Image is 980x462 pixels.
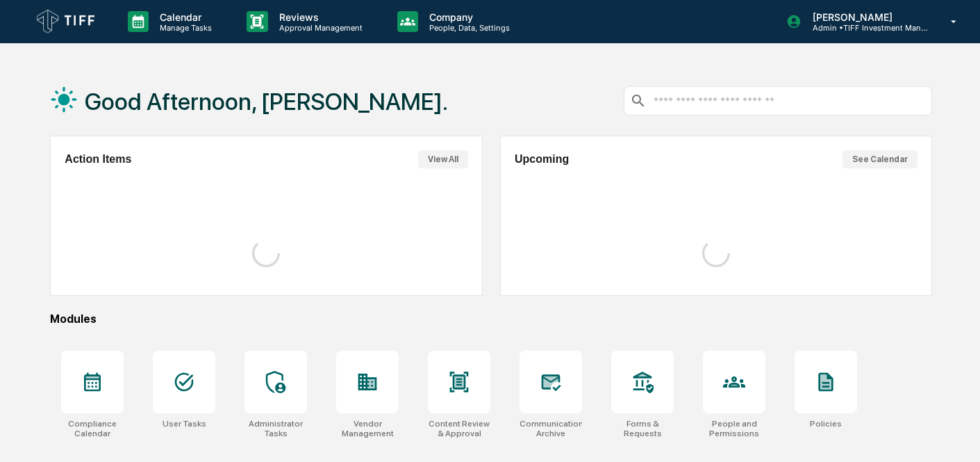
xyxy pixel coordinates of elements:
p: Approval Management [268,23,369,33]
div: User Tasks [163,419,206,429]
h1: Good Afternoon, [PERSON_NAME]. [85,88,448,115]
h2: Upcoming [515,153,569,166]
div: Forms & Requests [611,419,674,438]
div: Policies [810,419,842,429]
div: Vendor Management [336,419,399,438]
p: Admin • TIFF Investment Management [802,23,931,33]
button: See Calendar [842,150,917,168]
p: Calendar [149,11,219,23]
button: View All [418,150,468,168]
div: Modules [50,312,932,326]
div: People and Permissions [703,419,765,438]
p: Reviews [268,11,369,23]
div: Content Review & Approval [428,419,490,438]
p: Company [418,11,517,23]
p: People, Data, Settings [418,23,517,33]
h2: Action Items [65,153,131,166]
p: [PERSON_NAME] [802,11,931,23]
div: Compliance Calendar [61,419,124,438]
div: Communications Archive [520,419,582,438]
div: Administrator Tasks [244,419,307,438]
p: Manage Tasks [149,23,219,33]
img: logo [33,6,100,37]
